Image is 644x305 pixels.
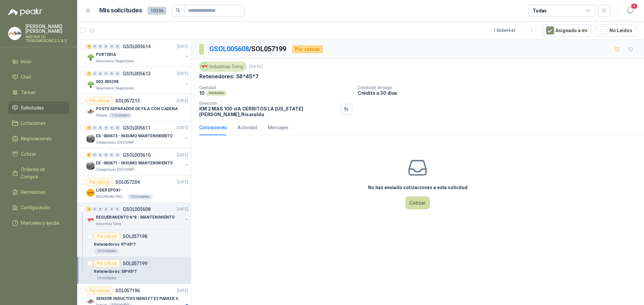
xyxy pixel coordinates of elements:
div: 0 [98,207,103,212]
button: No Leídos [596,24,636,37]
span: Chat [21,73,31,81]
p: GSOL005614 [123,44,151,49]
div: 1 Unidades [109,113,132,118]
a: 4 0 0 0 0 0 GSOL005614[DATE] Company LogoPORTERIASalamanca Oleaginosas SAS [87,43,190,64]
a: 1 0 0 0 0 0 GSOL005611[DATE] Company LogoEX -000673 - INSUMO MANTENIMIENTOOleaginosas [GEOGRAPHIC... [87,124,190,145]
p: Salamanca Oleaginosas SAS [96,86,138,91]
div: 10 Unidades [127,194,153,200]
p: ANDINA DE TRANSMISIONES S.A.S [25,35,69,43]
img: Company Logo [87,107,95,116]
div: 0 [109,71,114,76]
a: Inicio [8,55,69,68]
div: 0 [104,44,109,49]
div: Industrias Tomy [199,62,247,72]
p: SOL057199 [123,261,147,266]
span: Configuración [21,204,50,211]
div: 0 [104,126,109,130]
a: GSOL005608 [209,45,249,53]
div: 0 [115,207,120,212]
p: Industrias Tomy [96,221,121,227]
p: Oleaginosas [GEOGRAPHIC_DATA][PERSON_NAME] [96,167,138,172]
span: 4 [631,3,638,9]
div: 6 [87,153,92,157]
a: Cotizar [8,148,69,160]
div: 0 [98,44,103,49]
img: Company Logo [201,63,208,70]
div: Unidades [206,90,227,96]
a: Solicitudes [8,101,69,114]
div: 10 Unidades [94,276,119,281]
div: 0 [115,44,120,49]
p: [DATE] [177,98,188,104]
p: Retenedores 97*45*7 [94,241,136,248]
div: 0 [92,44,97,49]
a: Por cotizarSOL057213[DATE] Company LogoPOSTE SEPARADOR DE FILA CON CADENAPatojito1 Unidades [77,94,191,121]
div: 0 [92,207,97,212]
a: Configuración [8,201,69,214]
a: Chat [8,71,69,83]
span: Solicitudes [21,104,44,111]
img: Company Logo [87,216,95,224]
div: 0 [115,153,120,157]
button: Asignado a mi [542,24,591,37]
div: 1 [87,71,92,76]
div: Por cotizar [87,178,113,186]
span: Inicio [21,58,32,65]
div: 0 [104,153,109,157]
p: SOL057204 [115,180,140,184]
p: GSOL005611 [123,126,151,130]
p: GSOL005610 [123,153,151,157]
div: 0 [115,71,120,76]
a: Tareas [8,86,69,99]
p: Retenedores: 58*45*7 [199,73,258,80]
div: Actividad [237,124,257,131]
a: Manuales y ayuda [8,217,69,229]
a: Por cotizarSOL057204[DATE] Company LogoLIDER EPOXI-SEGURIDAD PROVISER LTDA10 Unidades [77,175,191,203]
div: 2 [87,207,92,212]
p: Condición de pago [358,85,641,90]
p: Salamanca Oleaginosas SAS [96,59,138,64]
div: 4 [87,44,92,49]
span: Cotizar [21,150,36,158]
p: [DATE] [177,179,188,185]
a: Remisiones [8,186,69,199]
div: 0 [109,44,114,49]
span: Manuales y ayuda [21,219,59,227]
img: Company Logo [87,189,95,197]
p: REQUERIMIENTO N°8 - MANTENIMIENTO [96,214,175,221]
div: 0 [98,126,103,130]
div: 1 [87,126,92,130]
a: Licitaciones [8,117,69,130]
a: Por cotizarSOL057199Retenedores: 58*45*710 Unidades [77,257,191,284]
p: [DATE] [177,125,188,131]
p: Crédito a 30 días [358,90,641,96]
p: [DATE] [177,71,188,77]
div: 0 [109,126,114,130]
a: 2 0 0 0 0 0 GSOL005608[DATE] Company LogoREQUERIMIENTO N°8 - MANTENIMIENTOIndustrias Tomy [87,205,190,227]
p: EX -000673 - INSUMO MANTENIMIENTO [96,133,173,139]
span: Órdenes de Compra [21,166,63,180]
div: Por cotizar [292,45,323,53]
p: Retenedores: 58*45*7 [94,269,137,275]
div: Todas [533,7,547,14]
div: 0 [98,71,103,76]
div: 0 [104,207,109,212]
img: Company Logo [8,27,21,40]
a: 6 0 0 0 0 0 GSOL005610[DATE] Company LogoEX -000671 - INSUMO MANTENIMIENTOOleaginosas [GEOGRAPHIC... [87,151,190,172]
img: Logo peakr [8,8,42,16]
div: 0 [98,153,103,157]
img: Company Logo [87,53,95,61]
p: GSOL005613 [123,71,151,76]
div: 0 [92,71,97,76]
p: [DATE] [177,152,188,158]
p: PORTERIA [96,52,116,58]
p: / SOL057199 [209,44,287,54]
p: EX -000671 - INSUMO MANTENIMIENTO [96,160,173,166]
p: Dirección [199,101,338,106]
p: [PERSON_NAME] [PERSON_NAME] [25,24,69,33]
div: Por cotizar [94,232,120,240]
h3: No has enviado cotizaciones a esta solicitud [368,184,468,191]
p: SOL057198 [123,234,147,239]
a: Órdenes de Compra [8,163,69,183]
p: Cantidad [199,85,352,90]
